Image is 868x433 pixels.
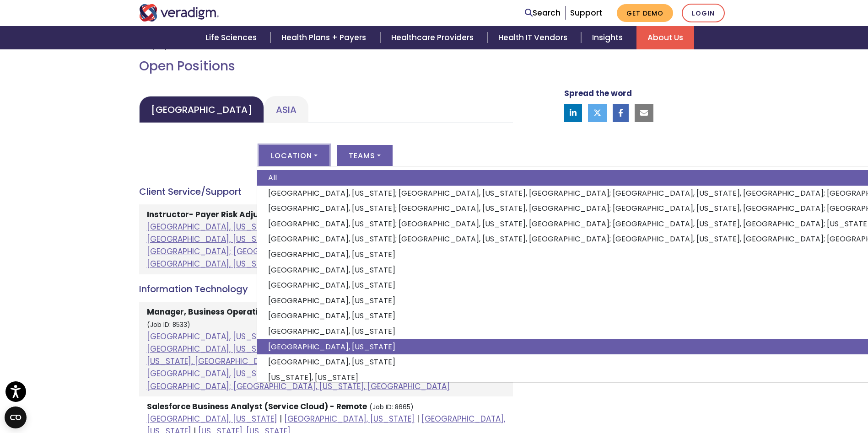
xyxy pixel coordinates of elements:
[487,26,581,49] a: Health IT Vendors
[337,145,393,166] button: Teams
[525,7,561,19] a: Search
[682,4,725,22] a: Login
[280,413,282,424] span: |
[147,413,277,424] a: [GEOGRAPHIC_DATA], [US_STATE]
[194,26,270,49] a: Life Sciences
[564,88,632,99] strong: Spread the word
[147,209,327,220] strong: Instructor- Payer Risk Adjustment - Remote
[284,413,415,424] a: [GEOGRAPHIC_DATA], [US_STATE]
[5,406,27,428] button: Open CMP widget
[139,283,513,294] h4: Information Technology
[139,186,513,197] h4: Client Service/Support
[417,413,419,424] span: |
[147,401,367,412] strong: Salesforce Business Analyst (Service Cloud) - Remote
[259,145,329,166] button: Location
[270,26,380,49] a: Health Plans + Payers
[369,403,414,412] small: (Job ID: 8665)
[581,26,636,49] a: Insights
[139,59,513,74] h2: Open Positions
[380,26,487,49] a: Healthcare Providers
[570,7,602,18] a: Support
[147,331,500,392] a: [GEOGRAPHIC_DATA], [US_STATE]; [GEOGRAPHIC_DATA], [US_STATE], [GEOGRAPHIC_DATA]; [GEOGRAPHIC_DATA...
[139,4,219,21] img: Veradigm logo
[147,321,190,329] small: (Job ID: 8533)
[139,96,264,123] a: [GEOGRAPHIC_DATA]
[636,26,694,49] a: About Us
[617,4,673,22] a: Get Demo
[264,96,308,123] a: Asia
